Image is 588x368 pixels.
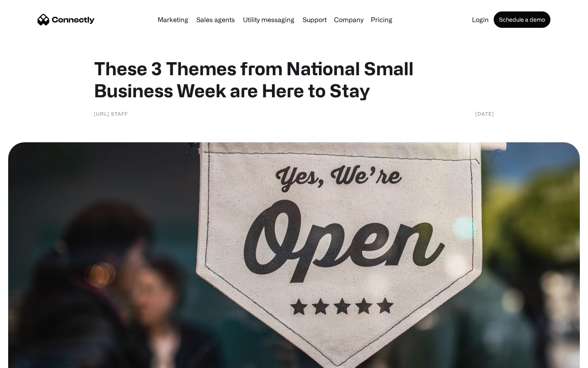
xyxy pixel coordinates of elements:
[334,14,363,25] div: Company
[240,16,298,23] a: Utility messaging
[475,110,494,118] div: [DATE]
[469,16,492,23] a: Login
[367,16,396,23] a: Pricing
[8,354,49,365] aside: Language selected: English
[94,110,128,118] div: [URL] Staff
[193,16,238,23] a: Sales agents
[16,354,49,365] ul: Language list
[154,16,192,23] a: Marketing
[299,16,330,23] a: Support
[494,11,550,28] a: Schedule a demo
[94,57,494,101] h1: These 3 Themes from National Small Business Week are Here to Stay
